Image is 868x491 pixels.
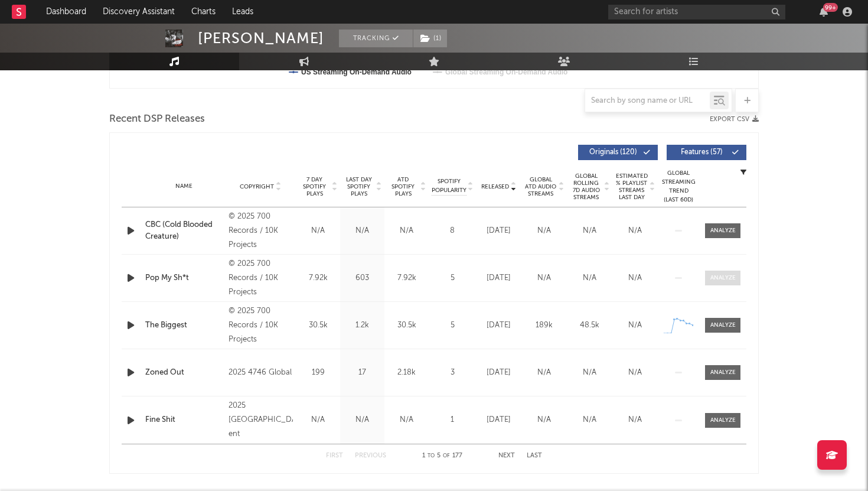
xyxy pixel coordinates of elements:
[229,210,293,252] div: © 2025 700 Records / 10K Projects
[413,30,448,47] span: ( 1 )
[387,176,419,197] span: ATD Spotify Plays
[229,399,293,441] div: 2025 [GEOGRAPHIC_DATA] ent
[570,367,609,379] div: N/A
[299,225,337,237] div: N/A
[410,449,475,463] div: 1 5 177
[615,225,655,237] div: N/A
[413,30,447,47] button: (1)
[387,225,426,237] div: N/A
[432,320,473,331] div: 5
[343,225,381,237] div: N/A
[339,30,413,47] button: Tracking
[570,173,602,201] span: Global Rolling 7D Audio Streams
[229,257,293,300] div: © 2025 700 Records / 10K Projects
[578,145,658,160] button: Originals(120)
[570,320,609,331] div: 48.5k
[479,225,518,237] div: [DATE]
[299,176,330,197] span: 7 Day Spotify Plays
[343,320,381,331] div: 1.2k
[299,367,337,379] div: 199
[299,414,337,426] div: N/A
[229,304,293,347] div: © 2025 700 Records / 10K Projects
[823,3,838,12] div: 99 +
[109,112,205,126] span: Recent DSP Releases
[524,272,564,284] div: N/A
[481,183,509,190] span: Released
[432,414,473,426] div: 1
[524,225,564,237] div: N/A
[432,272,473,284] div: 5
[479,320,518,331] div: [DATE]
[445,68,568,76] text: Global Streaming On-Demand Audio
[820,7,828,17] button: 99+
[479,367,518,379] div: [DATE]
[198,30,324,47] div: [PERSON_NAME]
[428,453,435,459] span: to
[524,367,564,379] div: N/A
[355,453,386,459] button: Previous
[301,68,412,76] text: US Streaming On-Demand Audio
[524,320,564,331] div: 189k
[299,320,337,331] div: 30.5k
[387,320,426,331] div: 30.5k
[615,320,655,331] div: N/A
[570,414,609,426] div: N/A
[432,177,466,195] span: Spotify Popularity
[667,145,746,160] button: Features(57)
[524,176,557,197] span: Global ATD Audio Streams
[570,272,609,284] div: N/A
[570,225,609,237] div: N/A
[608,5,785,19] input: Search for artists
[387,367,426,379] div: 2.18k
[443,453,450,459] span: of
[615,272,655,284] div: N/A
[343,176,374,197] span: Last Day Spotify Plays
[145,367,223,379] a: Zoned Out
[240,183,274,190] span: Copyright
[524,414,564,426] div: N/A
[145,320,223,331] a: The Biggest
[527,453,542,459] button: Last
[145,272,223,284] a: Pop My Sh*t
[229,366,293,380] div: 2025 4746 Global
[710,116,759,123] button: Export CSV
[387,414,426,426] div: N/A
[615,414,655,426] div: N/A
[615,367,655,379] div: N/A
[432,225,473,237] div: 8
[145,182,223,191] div: Name
[585,96,710,106] input: Search by song name or URL
[615,173,648,201] span: Estimated % Playlist Streams Last Day
[326,453,343,459] button: First
[343,367,381,379] div: 17
[498,453,515,459] button: Next
[343,414,381,426] div: N/A
[432,367,473,379] div: 3
[343,272,381,284] div: 603
[387,272,426,284] div: 7.92k
[145,219,223,242] a: CBC (Cold Blooded Creature)
[661,169,696,204] div: Global Streaming Trend (Last 60D)
[586,149,640,156] span: Originals ( 120 )
[674,149,729,156] span: Features ( 57 )
[479,414,518,426] div: [DATE]
[145,414,223,426] a: Fine Shit
[479,272,518,284] div: [DATE]
[299,272,337,284] div: 7.92k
